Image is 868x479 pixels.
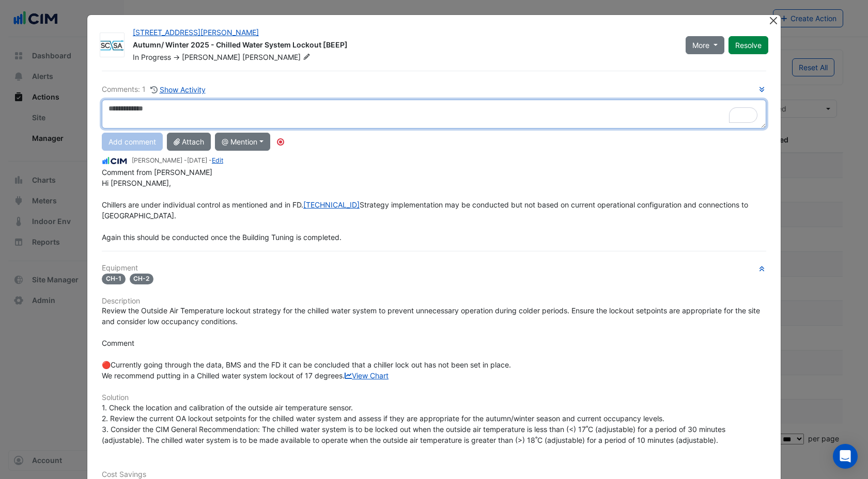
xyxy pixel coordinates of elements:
span: 2025-05-12 16:26:53 [187,156,207,164]
span: 1. Check the location and calibration of the outside air temperature sensor. 2. Review the curren... [102,403,727,444]
div: Comments: 1 [102,84,206,95]
button: @ Mention [215,133,270,151]
div: Autumn/ Winter 2025 - Chilled Water System Lockout [BEEP] [133,40,673,52]
button: Close [768,15,779,26]
span: CH-2 [130,274,154,284]
button: Show Activity [150,84,206,95]
button: More [686,36,724,54]
h6: Solution [102,393,766,402]
span: More [692,40,709,51]
div: Tooltip anchor [276,137,285,147]
span: -> [173,53,180,61]
span: In Progress [133,53,171,61]
button: Attach [167,133,211,151]
h6: Equipment [102,264,766,273]
textarea: To enrich screen reader interactions, please activate Accessibility in Grammarly extension settings [102,100,766,129]
button: Resolve [729,36,768,54]
h6: Cost Savings [102,470,766,479]
a: Edit [212,156,223,164]
span: Comment from [PERSON_NAME] Hi [PERSON_NAME], Chillers are under individual control as mentioned a... [102,168,750,242]
span: [PERSON_NAME] [242,52,313,62]
a: [TECHNICAL_ID] [303,200,360,209]
h6: Description [102,297,766,306]
span: [PERSON_NAME] [182,53,240,61]
small: [PERSON_NAME] - - [132,156,223,165]
span: CH-1 [102,274,126,284]
img: SCSA [100,40,124,51]
img: CIM [102,155,128,167]
a: View Chart [345,371,389,380]
span: Review the Outside Air Temperature lockout strategy for the chilled water system to prevent unnec... [102,306,762,380]
div: Open Intercom Messenger [833,444,858,469]
a: [STREET_ADDRESS][PERSON_NAME] [133,28,259,37]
